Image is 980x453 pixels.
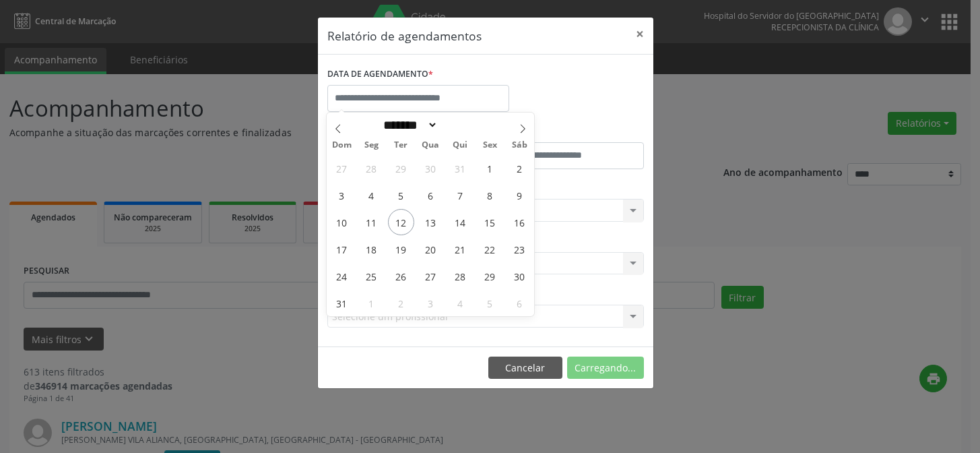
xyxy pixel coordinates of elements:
[506,182,532,208] span: Agosto 9, 2025
[447,263,473,289] span: Agosto 28, 2025
[447,290,473,316] span: Setembro 4, 2025
[506,290,532,316] span: Setembro 6, 2025
[418,290,444,316] span: Setembro 3, 2025
[506,236,532,262] span: Agosto 23, 2025
[358,290,385,316] span: Setembro 1, 2025
[327,141,356,150] span: Dom
[358,209,385,235] span: Agosto 11, 2025
[447,236,473,262] span: Agosto 21, 2025
[418,236,444,262] span: Agosto 20, 2025
[447,155,473,181] span: Julho 31, 2025
[388,155,414,181] span: Julho 29, 2025
[418,182,444,208] span: Agosto 6, 2025
[327,27,482,44] h5: Relatório de agendamentos
[445,141,475,150] span: Qui
[388,209,414,235] span: Agosto 12, 2025
[329,263,355,289] span: Agosto 24, 2025
[438,118,482,132] input: Year
[329,155,355,181] span: Julho 27, 2025
[476,209,502,235] span: Agosto 15, 2025
[356,141,386,150] span: Seg
[358,236,385,262] span: Agosto 18, 2025
[506,263,532,289] span: Agosto 30, 2025
[476,236,502,262] span: Agosto 22, 2025
[327,64,433,85] label: DATA DE AGENDAMENTO
[418,263,444,289] span: Agosto 27, 2025
[506,155,532,181] span: Agosto 2, 2025
[329,182,355,208] span: Agosto 3, 2025
[329,290,355,316] span: Agosto 31, 2025
[506,209,532,235] span: Agosto 16, 2025
[379,118,438,132] select: Month
[358,155,385,181] span: Julho 28, 2025
[358,182,385,208] span: Agosto 4, 2025
[504,141,534,150] span: Sáb
[329,209,355,235] span: Agosto 10, 2025
[488,357,562,380] button: Cancelar
[329,236,355,262] span: Agosto 17, 2025
[447,182,473,208] span: Agosto 7, 2025
[418,209,444,235] span: Agosto 13, 2025
[476,290,502,316] span: Setembro 5, 2025
[416,141,445,150] span: Qua
[476,263,502,289] span: Agosto 29, 2025
[626,18,653,51] button: Close
[388,290,414,316] span: Setembro 2, 2025
[476,155,502,181] span: Agosto 1, 2025
[386,141,416,150] span: Ter
[476,182,502,208] span: Agosto 8, 2025
[567,357,644,380] button: Carregando...
[388,263,414,289] span: Agosto 26, 2025
[388,182,414,208] span: Agosto 5, 2025
[475,141,504,150] span: Sex
[418,155,444,181] span: Julho 30, 2025
[388,236,414,262] span: Agosto 19, 2025
[358,263,385,289] span: Agosto 25, 2025
[447,209,473,235] span: Agosto 14, 2025
[489,121,644,142] label: ATÉ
